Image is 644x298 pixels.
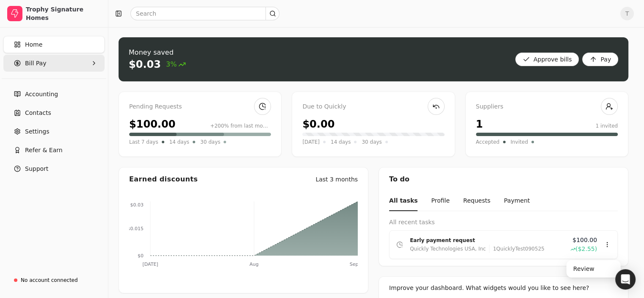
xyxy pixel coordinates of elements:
button: Support [3,160,105,177]
a: No account connected [3,273,105,288]
div: Pending Requests [129,102,271,111]
button: Payment [504,191,530,211]
input: Search [130,7,279,20]
div: +200% from last month [210,122,271,130]
div: Open Intercom Messenger [615,269,636,290]
button: Pay [582,53,618,66]
span: 3% [166,59,186,70]
span: Accepted [476,138,500,146]
div: All recent tasks [389,218,618,227]
span: Settings [25,127,49,136]
div: 1 invited [595,122,618,130]
div: Trophy Signature Homes [26,5,101,22]
span: $100.00 [572,236,597,245]
button: All tasks [389,191,417,211]
div: Last 3 months [315,175,358,184]
span: Accounting [25,90,58,99]
a: Settings [3,123,105,140]
div: 1 [476,117,483,132]
div: $0.00 [302,117,334,132]
tspan: $0.03 [130,202,144,208]
div: Suppliers [476,102,618,111]
div: Due to Quickly [302,102,444,111]
div: $0.03 [129,58,161,71]
span: Bill Pay [25,59,46,68]
span: Support [25,164,48,173]
tspan: [DATE] [142,262,158,267]
button: Refer & Earn [3,142,105,159]
span: Contacts [25,109,51,117]
a: Home [3,36,105,53]
span: [DATE] [302,138,320,146]
span: 14 days [169,138,189,146]
span: Invited [511,138,528,146]
button: T [620,7,634,20]
span: 30 days [200,138,220,146]
span: 14 days [331,138,351,146]
button: Requests [463,191,490,211]
span: ($2.55) [575,245,597,253]
span: Home [25,40,42,49]
button: Profile [431,191,450,211]
tspan: Aug [249,262,258,267]
span: 30 days [362,138,381,146]
div: Money saved [129,47,186,58]
div: To do [379,167,628,191]
div: 1QuicklyTest090525 [489,245,544,253]
div: No account connected [21,276,78,284]
tspan: Sep [350,262,359,267]
div: Review [568,262,619,276]
div: Earned discounts [129,174,198,184]
div: Quickly Technologies USA, Inc [410,245,486,253]
span: Last 7 days [129,138,158,146]
a: Accounting [3,86,105,103]
a: Contacts [3,104,105,121]
span: Refer & Earn [25,146,63,155]
button: Approve bills [515,53,579,66]
tspan: $0 [138,253,144,259]
button: Bill Pay [3,55,105,72]
tspan: $0.015 [127,226,144,231]
div: $100.00 [129,117,175,132]
div: Improve your dashboard. What widgets would you like to see here? [389,284,618,292]
div: Early payment request [410,236,564,245]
